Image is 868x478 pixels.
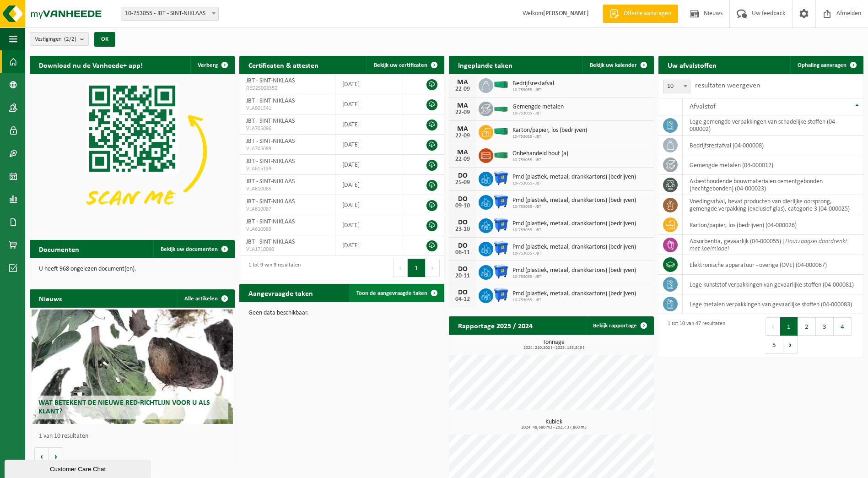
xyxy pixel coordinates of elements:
span: 2024: 48,680 m3 - 2025: 37,860 m3 [453,425,654,430]
button: 4 [834,317,852,336]
td: asbesthoudende bouwmaterialen cementgebonden (hechtgebonden) (04-000023) [683,175,863,195]
h2: Uw afvalstoffen [658,56,726,74]
td: gemengde metalen (04-000017) [683,155,863,175]
h2: Nieuws [30,289,71,307]
span: 10-753055 - JBT [512,181,636,186]
span: Pmd (plastiek, metaal, drankkartons) (bedrijven) [512,290,636,298]
span: Ophaling aanvragen [798,62,846,68]
span: 10-753055 - JBT - SINT-NIKLAAS [121,7,219,21]
span: Bekijk uw documenten [161,246,218,252]
span: 10-753055 - JBT - SINT-NIKLAAS [121,7,218,20]
img: WB-1100-HPE-BE-01 [493,170,509,186]
td: [DATE] [335,74,403,94]
td: [DATE] [335,235,403,255]
span: Bekijk uw certificaten [374,62,427,68]
span: Karton/papier, los (bedrijven) [512,127,587,134]
span: JBT - SINT-NIKLAAS [246,239,295,245]
count: (2/2) [64,36,76,42]
div: DO [453,219,472,226]
span: VLA1710090 [246,246,328,253]
span: 10 [663,80,690,93]
a: Bekijk rapportage [586,316,653,335]
td: lege gemengde verpakkingen van schadelijke stoffen (04-000002) [683,115,863,136]
img: WB-1100-HPE-BE-01 [493,287,509,303]
label: resultaten weergeven [695,82,760,89]
a: Bekijk uw kalender [582,56,653,74]
span: 10-753055 - JBT [512,274,636,280]
td: [DATE] [335,114,403,135]
a: Wat betekent de nieuwe RED-richtlijn voor u als klant? [32,310,232,424]
span: Bekijk uw kalender [590,62,637,68]
span: Onbehandeld hout (a) [512,150,568,158]
span: Pmd (plastiek, metaal, drankkartons) (bedrijven) [512,174,636,181]
p: Geen data beschikbaar. [248,310,435,316]
span: JBT - SINT-NIKLAAS [246,118,295,125]
button: Volgende [49,447,63,466]
td: [DATE] [335,175,403,195]
span: 10-753055 - JBT [512,111,564,116]
span: 2024: 210,202 t - 2025: 133,849 t [453,346,654,350]
span: JBT - SINT-NIKLAAS [246,98,295,104]
span: Verberg [198,62,218,68]
div: MA [453,102,472,109]
button: 1 [780,317,798,336]
h3: Tonnage [453,339,654,350]
i: Houtzaagsel doordrenkt met koelmiddel [690,238,847,252]
span: VLA901541 [246,105,328,112]
h2: Aangevraagde taken [239,284,322,302]
td: lege kunststof verpakkingen van gevaarlijke stoffen (04-000081) [683,275,863,294]
button: Vorige [34,447,49,466]
h3: Kubiek [453,419,654,430]
img: Download de VHEPlus App [30,74,235,228]
span: Offerte aanvragen [621,9,674,18]
div: MA [453,149,472,156]
button: Previous [766,317,780,336]
div: 1 tot 10 van 47 resultaten [663,316,725,355]
img: WB-1100-HPE-BE-01 [493,217,509,233]
span: Vestigingen [35,33,76,46]
a: Bekijk uw certificaten [367,56,443,74]
p: U heeft 968 ongelezen document(en). [39,266,226,272]
div: 22-09 [453,156,472,163]
button: 3 [816,317,834,336]
span: JBT - SINT-NIKLAAS [246,77,295,84]
img: WB-1100-HPE-BE-01 [493,194,509,209]
a: Offerte aanvragen [603,5,678,23]
img: WB-1100-HPE-BE-01 [493,264,509,279]
span: Wat betekent de nieuwe RED-richtlijn voor u als klant? [38,399,210,415]
button: 1 [408,259,426,277]
h2: Ingeplande taken [449,56,522,74]
div: 25-09 [453,179,472,186]
span: Pmd (plastiek, metaal, drankkartons) (bedrijven) [512,244,636,251]
div: DO [453,196,472,203]
span: JBT - SINT-NIKLAAS [246,138,295,145]
span: Gemengde metalen [512,103,564,111]
span: VLA615139 [246,165,328,173]
h2: Certificaten & attesten [239,56,328,74]
span: Pmd (plastiek, metaal, drankkartons) (bedrijven) [512,267,636,274]
td: bedrijfsrestafval (04-000008) [683,136,863,155]
span: VLA610089 [246,226,328,233]
td: [DATE] [335,215,403,235]
td: [DATE] [335,195,403,215]
span: 10-753055 - JBT [512,204,636,210]
a: Toon de aangevraagde taken [349,284,443,302]
td: [DATE] [335,135,403,155]
span: 10-753055 - JBT [512,251,636,256]
h2: Documenten [30,240,88,258]
div: 22-09 [453,86,472,92]
td: [DATE] [335,94,403,114]
div: MA [453,125,472,133]
span: Toon de aangevraagde taken [356,290,427,296]
span: VLA705099 [246,145,328,152]
div: DO [453,266,472,273]
span: 10-753055 - JBT [512,87,554,93]
p: 1 van 10 resultaten [39,433,230,440]
div: DO [453,289,472,296]
span: JBT - SINT-NIKLAAS [246,178,295,185]
span: 10-753055 - JBT [512,298,636,303]
a: Ophaling aanvragen [790,56,863,74]
img: HK-XC-30-GN-00 [493,151,509,159]
div: 04-12 [453,296,472,303]
span: JBT - SINT-NIKLAAS [246,198,295,205]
